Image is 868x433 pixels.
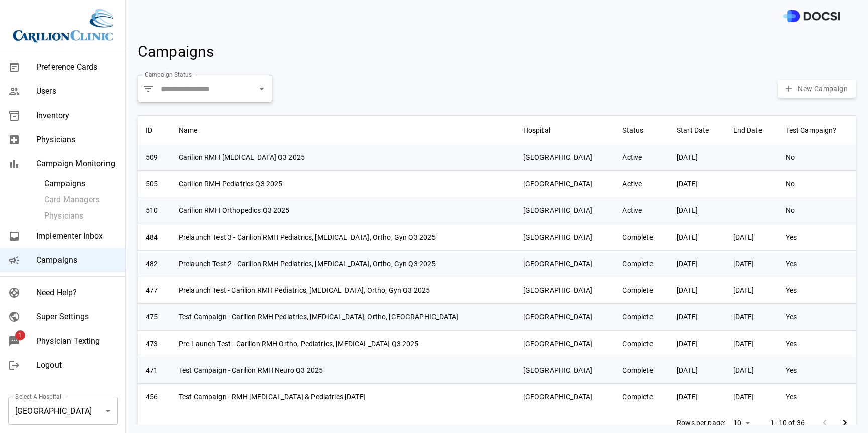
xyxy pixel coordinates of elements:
[36,158,117,170] span: Campaign Monitoring
[171,144,515,171] td: Carilion RMH [MEDICAL_DATA] Q3 2025
[515,384,615,410] td: [GEOGRAPHIC_DATA]
[677,418,725,428] p: Rows per page:
[8,397,118,425] div: [GEOGRAPHIC_DATA]
[778,144,856,171] td: No
[171,171,515,197] td: Carilion RMH Pediatrics Q3 2025
[36,311,117,323] span: Super Settings
[669,224,725,251] td: [DATE]
[725,251,778,277] td: [DATE]
[614,116,669,144] th: Status
[36,287,117,299] span: Need Help?
[729,416,753,430] div: 10
[778,357,856,384] td: Yes
[171,116,515,144] th: Name
[669,331,725,357] td: [DATE]
[669,277,725,304] td: [DATE]
[669,197,725,224] td: [DATE]
[515,144,615,171] td: [GEOGRAPHIC_DATA]
[36,134,117,146] span: Physicians
[171,304,515,331] td: Test Campaign - Carilion RMH Pediatrics, [MEDICAL_DATA], Ortho, [GEOGRAPHIC_DATA]
[725,116,778,144] th: End Date
[171,224,515,251] td: Prelaunch Test 3 - Carilion RMH Pediatrics, [MEDICAL_DATA], Ortho, Gyn Q3 2025
[614,357,669,384] td: Complete
[669,357,725,384] td: [DATE]
[614,197,669,224] td: Active
[36,230,117,242] span: Implementer Inbox
[138,357,171,384] td: 471
[36,254,117,266] span: Campaigns
[171,251,515,277] td: Prelaunch Test 2 - Carilion RMH Pediatrics, [MEDICAL_DATA], Ortho, Gyn Q3 2025
[15,330,25,340] span: 1
[171,197,515,224] td: Carilion RMH Orthopedics Q3 2025
[13,8,113,43] img: Site Logo
[171,384,515,410] td: Test Campaign - RMH [MEDICAL_DATA] & Pediatrics [DATE]
[138,277,171,304] td: 477
[36,61,117,73] span: Preference Cards
[778,384,856,410] td: Yes
[171,277,515,304] td: Prelaunch Test - Carilion RMH Pediatrics, [MEDICAL_DATA], Ortho, Gyn Q3 2025
[145,70,192,79] label: Campaign Status
[778,116,856,144] th: Test Campaign?
[783,10,840,23] img: DOCSI Logo
[138,116,171,144] th: ID
[171,331,515,357] td: Pre-Launch Test - Carilion RMH Ortho, Pediatrics, [MEDICAL_DATA] Q3 2025
[515,197,615,224] td: [GEOGRAPHIC_DATA]
[515,224,615,251] td: [GEOGRAPHIC_DATA]
[725,357,778,384] td: [DATE]
[669,384,725,410] td: [DATE]
[515,357,615,384] td: [GEOGRAPHIC_DATA]
[778,224,856,251] td: Yes
[725,384,778,410] td: [DATE]
[36,335,117,347] span: Physician Texting
[725,304,778,331] td: [DATE]
[138,331,171,357] td: 473
[515,277,615,304] td: [GEOGRAPHIC_DATA]
[138,43,214,60] span: Campaigns
[669,171,725,197] td: [DATE]
[138,224,171,251] td: 484
[36,110,117,122] span: Inventory
[138,144,171,171] td: 509
[778,331,856,357] td: Yes
[36,359,117,371] span: Logout
[725,224,778,251] td: [DATE]
[515,171,615,197] td: [GEOGRAPHIC_DATA]
[835,413,855,433] button: Go to next page
[778,251,856,277] td: Yes
[778,80,856,98] button: New Campaign
[725,331,778,357] td: [DATE]
[614,304,669,331] td: Complete
[614,171,669,197] td: Active
[778,171,856,197] td: No
[614,384,669,410] td: Complete
[255,82,269,96] button: Open
[614,251,669,277] td: Complete
[36,85,117,97] span: Users
[669,144,725,171] td: [DATE]
[770,418,805,428] p: 1–10 of 36
[778,197,856,224] td: No
[614,224,669,251] td: Complete
[515,116,615,144] th: Hospital
[44,178,117,190] span: Campaigns
[669,304,725,331] td: [DATE]
[138,304,171,331] td: 475
[138,197,171,224] td: 510
[778,277,856,304] td: Yes
[778,304,856,331] td: Yes
[515,304,615,331] td: [GEOGRAPHIC_DATA]
[669,116,725,144] th: Start Date
[138,171,171,197] td: 505
[725,277,778,304] td: [DATE]
[515,251,615,277] td: [GEOGRAPHIC_DATA]
[15,392,61,401] label: Select A Hospital
[614,331,669,357] td: Complete
[669,251,725,277] td: [DATE]
[614,277,669,304] td: Complete
[138,384,171,410] td: 456
[614,144,669,171] td: Active
[138,251,171,277] td: 482
[171,357,515,384] td: Test Campaign - Carilion RMH Neuro Q3 2025
[515,331,615,357] td: [GEOGRAPHIC_DATA]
